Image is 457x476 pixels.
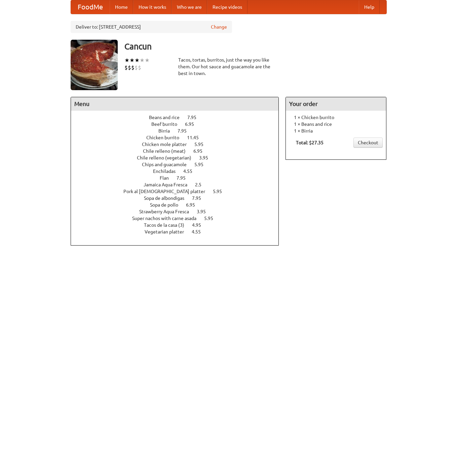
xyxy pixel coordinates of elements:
[158,128,177,134] span: Birria
[145,229,213,234] a: Vegetarian platter 4.55
[187,135,205,140] span: 11.45
[142,162,193,167] span: Chips and guacamole
[353,138,383,148] a: Checkout
[129,57,135,64] li: ★
[144,222,214,228] a: Tacos de la casa (3) 4.95
[192,222,208,228] span: 4.95
[142,162,216,167] a: Chips and guacamole 5.95
[124,64,128,71] li: $
[211,24,227,30] a: Change
[132,216,226,221] a: Super nachos with carne asada 5.95
[146,135,186,140] span: Chicken burrito
[144,195,191,201] span: Sopa de albondigas
[186,202,202,208] span: 6.95
[199,155,215,160] span: 3.95
[140,57,145,64] li: ★
[149,115,186,120] span: Beans and rice
[144,182,214,187] a: Jamaica Aqua Fresca 2.5
[153,169,205,174] a: Enchiladas 4.55
[143,148,215,154] a: Chile relleno (meat) 6.95
[138,64,141,71] li: $
[139,209,196,214] span: Strawberry Aqua Fresca
[178,57,279,77] div: Tacos, tortas, burritos, just the way you like them. Our hot sauce and guacamole are the best in ...
[142,142,216,147] a: Chicken mole platter 5.95
[193,148,209,154] span: 6.95
[289,127,383,134] li: 1 × Birria
[150,202,207,208] a: Sopa de pollo 6.95
[123,189,234,194] a: Pork al [DEMOGRAPHIC_DATA] platter 5.95
[137,155,198,160] span: Chile relleno (vegetarian)
[194,162,210,167] span: 5.95
[183,169,199,174] span: 4.55
[133,0,172,14] a: How it works
[143,148,192,154] span: Chile relleno (meat)
[71,97,279,111] h4: Menu
[149,115,209,120] a: Beans and rice 7.95
[144,222,191,228] span: Tacos de la casa (3)
[145,57,150,64] li: ★
[151,121,184,127] span: Beef burrito
[135,64,138,71] li: $
[192,229,207,234] span: 4.55
[151,121,206,127] a: Beef burrito 6.95
[153,169,182,174] span: Enchiladas
[150,202,185,208] span: Sopa de pollo
[185,121,201,127] span: 6.95
[139,209,218,214] a: Strawberry Aqua Fresca 3.95
[296,140,323,145] b: Total: $27.35
[144,182,194,187] span: Jamaica Aqua Fresca
[131,64,135,71] li: $
[128,64,131,71] li: $
[207,0,247,14] a: Recipe videos
[124,40,387,53] h3: Cancun
[178,128,193,134] span: 7.95
[142,142,193,147] span: Chicken mole platter
[145,229,191,234] span: Vegetarian platter
[194,142,210,147] span: 5.95
[213,189,229,194] span: 5.95
[286,97,386,111] h4: Your order
[172,0,207,14] a: Who we are
[123,189,212,194] span: Pork al [DEMOGRAPHIC_DATA] platter
[110,0,133,14] a: Home
[160,175,198,181] a: Flan 7.95
[195,182,208,187] span: 2.5
[146,135,211,140] a: Chicken burrito 11.45
[144,195,214,201] a: Sopa de albondigas 7.95
[132,216,203,221] span: Super nachos with carne asada
[204,216,220,221] span: 5.95
[137,155,221,160] a: Chile relleno (vegetarian) 3.95
[124,57,129,64] li: ★
[289,114,383,121] li: 1 × Chicken burrito
[71,21,232,33] div: Deliver to: [STREET_ADDRESS]
[187,115,203,120] span: 7.95
[192,195,208,201] span: 7.95
[71,40,118,90] img: angular.jpg
[160,175,176,181] span: Flan
[71,0,110,14] a: FoodMe
[197,209,213,214] span: 3.95
[359,0,380,14] a: Help
[158,128,199,134] a: Birria 7.95
[135,57,140,64] li: ★
[177,175,192,181] span: 7.95
[289,121,383,127] li: 1 × Beans and rice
